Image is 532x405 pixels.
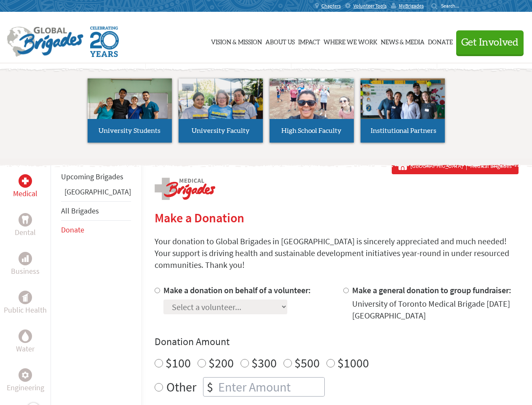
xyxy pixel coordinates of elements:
[16,343,35,355] p: Water
[211,20,262,62] a: Vision & Mission
[192,127,250,134] span: University Faculty
[88,78,172,143] a: University Students
[323,20,377,62] a: Where We Work
[7,382,44,394] p: Engineering
[11,265,40,277] p: Business
[19,329,32,343] div: Water
[4,304,47,316] p: Public Health
[155,335,519,348] h4: Donation Amount
[179,78,263,143] a: University Faculty
[61,201,131,221] li: All Brigades
[90,27,119,57] img: Global Brigades Celebrating 20 Years
[163,285,311,295] label: Make a donation on behalf of a volunteer:
[361,78,445,135] img: menu_brigades_submenu_4.jpg
[353,3,387,9] span: Volunteer Tools
[337,355,369,371] label: $1000
[61,225,84,235] a: Donate
[352,298,519,321] div: University of Toronto Medical Brigade [DATE] [GEOGRAPHIC_DATA]
[217,378,324,396] input: Enter Amount
[155,210,519,225] h2: Make a Donation
[371,127,436,134] span: Institutional Partners
[281,127,342,134] span: High School Faculty
[7,368,44,394] a: EngineeringEngineering
[4,291,47,316] a: Public HealthPublic Health
[441,3,465,9] input: Search...
[19,213,32,227] div: Dental
[22,255,29,262] img: Business
[22,331,29,341] img: Water
[22,178,29,184] img: Medical
[461,38,519,48] span: Get Involved
[88,78,172,135] img: menu_brigades_submenu_1.jpg
[209,355,234,371] label: $200
[13,174,37,200] a: MedicalMedical
[155,178,215,200] img: logo-medical.png
[155,235,519,271] p: Your donation to Global Brigades in [GEOGRAPHIC_DATA] is sincerely appreciated and much needed! Y...
[270,78,354,119] img: menu_brigades_submenu_3.jpg
[15,227,36,238] p: Dental
[22,216,29,224] img: Dental
[22,293,29,302] img: Public Health
[179,78,263,135] img: menu_brigades_submenu_2.jpg
[166,355,191,371] label: $100
[19,174,32,188] div: Medical
[15,213,36,238] a: DentalDental
[321,3,341,9] span: Chapters
[265,20,295,62] a: About Us
[61,167,131,186] li: Upcoming Brigades
[19,252,32,265] div: Business
[99,127,160,134] span: University Students
[16,329,35,355] a: WaterWater
[381,20,425,62] a: News & Media
[456,30,524,54] button: Get Involved
[270,78,354,143] a: High School Faculty
[61,221,131,239] li: Donate
[64,187,131,197] a: [GEOGRAPHIC_DATA]
[251,355,277,371] label: $300
[203,378,217,396] div: $
[61,172,123,181] a: Upcoming Brigades
[61,186,131,201] li: Greece
[352,285,511,295] label: Make a general donation to group fundraiser:
[11,252,40,277] a: BusinessBusiness
[166,377,196,397] label: Other
[22,372,29,378] img: Engineering
[294,355,320,371] label: $500
[298,20,320,62] a: Impact
[399,3,424,9] span: MyBrigades
[61,206,99,216] a: All Brigades
[19,291,32,304] div: Public Health
[13,188,37,200] p: Medical
[428,20,453,62] a: Donate
[7,27,83,57] img: Global Brigades Logo
[19,368,32,382] div: Engineering
[361,78,445,143] a: Institutional Partners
